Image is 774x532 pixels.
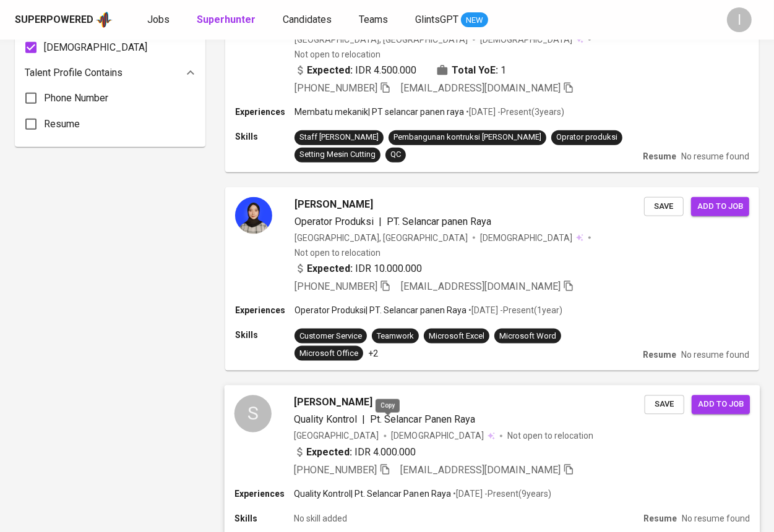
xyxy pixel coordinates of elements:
p: • [DATE] - Present ( 1 year ) [467,304,562,316]
b: Expected: [307,63,353,78]
span: Jobs [147,14,170,25]
div: S [234,395,272,433]
p: Skills [235,130,295,143]
span: Save [651,398,678,412]
div: Pembangunan kontruksi [PERSON_NAME] [393,132,541,143]
img: app logo [96,11,113,29]
button: Add to job [691,197,749,216]
div: Microsoft Excel [429,331,484,342]
div: IDR 10.000.000 [295,261,422,276]
span: [PERSON_NAME] [295,197,373,212]
div: IDR 4.000.000 [294,445,416,460]
b: Superhunter [197,14,256,25]
span: NEW [461,14,488,27]
span: [EMAIL_ADDRESS][DOMAIN_NAME] [401,281,561,292]
span: Add to job [698,398,744,412]
span: [DEMOGRAPHIC_DATA] [392,430,486,442]
div: Teamwork [377,331,414,342]
p: Not open to relocation [507,430,593,442]
a: Superpoweredapp logo [15,11,113,29]
p: Skills [234,512,294,525]
a: Jobs [147,12,172,28]
span: PT. Selancar panen Raya [387,216,491,227]
div: Superpowered [15,13,93,27]
a: Candidates [283,12,334,28]
a: Superhunter [197,12,258,28]
div: Talent Profile Contains [25,61,196,85]
p: Operator Produksi | PT. Selancar panen Raya [295,304,467,316]
img: 13f929ab-35f8-4dba-a054-ff1e2520d1cc.jpg [235,197,272,234]
span: Candidates [283,14,332,25]
a: Teams [359,12,390,28]
div: Microsoft Word [499,331,556,342]
span: [PERSON_NAME] [294,395,372,410]
button: Save [645,395,684,415]
div: Oprator produksi [556,132,617,143]
p: Membatu mekanik | PT selancar panen raya [295,106,464,118]
span: [DEMOGRAPHIC_DATA] [480,232,574,244]
p: +2 [368,347,378,360]
p: No resume found [681,348,749,361]
p: Quality Kontrol | Pt. Selancar Panen Raya [294,488,451,500]
span: [PHONE_NUMBER] [295,82,377,94]
div: QC [390,149,401,161]
div: IDR 4.500.000 [295,63,416,78]
div: Microsoft Office [299,348,358,360]
span: Add to job [697,200,743,214]
span: [PHONE_NUMBER] [294,464,377,476]
span: [DEMOGRAPHIC_DATA] [44,40,147,55]
p: No skill added [294,512,347,525]
div: Staff [PERSON_NAME] [299,132,379,143]
span: [PHONE_NUMBER] [295,281,377,292]
p: Not open to relocation [295,48,381,61]
span: | [379,214,382,229]
p: Resume [643,348,676,361]
p: Experiences [234,488,294,500]
span: 1 [501,63,506,78]
p: Not open to relocation [295,247,381,259]
div: I [727,7,752,32]
span: GlintsGPT [415,14,458,25]
span: [EMAIL_ADDRESS][DOMAIN_NAME] [401,464,561,476]
span: Phone Number [44,91,108,106]
p: • [DATE] - Present ( 3 years ) [464,106,564,118]
div: Setting Mesin Cutting [299,149,376,161]
p: Experiences [235,304,295,316]
p: No resume found [682,512,750,525]
span: Teams [359,14,388,25]
p: No resume found [681,150,749,163]
b: Expected: [307,261,353,276]
a: GlintsGPT NEW [415,12,488,28]
span: | [362,413,365,428]
div: Customer Service [299,331,362,342]
p: Resume [643,512,677,525]
p: Resume [643,150,676,163]
p: Talent Profile Contains [25,65,123,80]
p: Experiences [235,106,295,118]
span: Quality Kontrol [294,414,357,426]
span: [EMAIL_ADDRESS][DOMAIN_NAME] [401,82,561,94]
span: Resume [44,117,80,132]
button: Save [644,197,684,216]
b: Total YoE: [452,63,498,78]
button: Add to job [692,395,750,415]
div: [GEOGRAPHIC_DATA], [GEOGRAPHIC_DATA] [295,232,468,244]
div: [GEOGRAPHIC_DATA] [294,430,379,442]
a: [PERSON_NAME]Operator Produksi|PT. Selancar panen Raya[GEOGRAPHIC_DATA], [GEOGRAPHIC_DATA][DEMOGR... [225,187,759,371]
span: Operator Produksi [295,216,374,227]
p: • [DATE] - Present ( 9 years ) [451,488,551,500]
b: Expected: [306,445,352,460]
p: Skills [235,329,295,341]
span: Pt. Selancar Panen Raya [370,414,475,426]
span: Save [650,200,677,214]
